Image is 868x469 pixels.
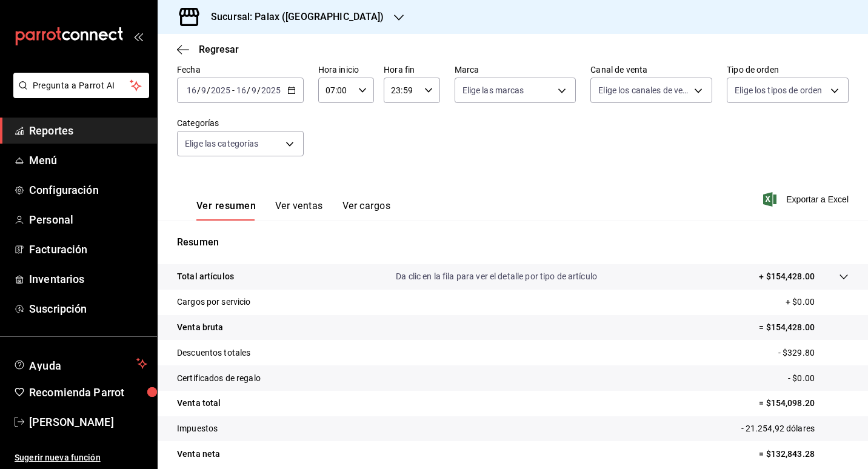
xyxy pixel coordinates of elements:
[177,372,261,385] p: Certificados de regalo
[199,44,239,55] span: Regresar
[257,85,261,95] span: /
[13,73,149,98] button: Pregunta a Parrot AI
[29,386,124,399] font: Recomienda Parrot
[210,85,231,95] input: ----
[396,270,597,283] p: Da clic en la fila para ver el detalle por tipo de artículo
[185,138,259,150] span: Elige las categorías
[29,184,99,196] font: Configuración
[29,273,84,285] font: Inventarios
[788,372,849,385] p: - $0.00
[133,32,143,41] button: open_drawer_menu
[196,200,390,221] div: Pestañas de navegación
[29,243,87,256] font: Facturación
[261,85,281,95] input: ----
[786,296,849,308] p: + $0.00
[741,422,849,435] p: - 21.254,92 dólares
[177,65,304,74] label: Fecha
[29,154,58,167] font: Menú
[778,347,849,359] p: - $329.80
[29,213,73,226] font: Personal
[29,356,132,371] span: Ayuda
[196,200,256,212] font: Ver resumen
[177,422,218,435] p: Impuestos
[384,65,439,74] label: Hora fin
[247,85,250,95] span: /
[462,84,524,96] span: Elige las marcas
[786,195,849,204] font: Exportar a Excel
[275,200,323,221] button: Ver ventas
[15,453,101,462] font: Sugerir nueva función
[33,79,130,92] span: Pregunta a Parrot AI
[455,65,576,74] label: Marca
[759,397,849,410] p: = $154,098.20
[177,296,251,308] p: Cargos por servicio
[759,321,849,334] p: = $154,428.00
[177,270,234,283] p: Total artículos
[177,347,250,359] p: Descuentos totales
[590,65,712,74] label: Canal de venta
[251,85,257,95] input: --
[197,85,201,95] span: /
[177,448,220,461] p: Venta neta
[201,10,384,24] h3: Sucursal: Palax ([GEOGRAPHIC_DATA])
[201,85,207,95] input: --
[8,88,149,101] a: Pregunta a Parrot AI
[759,270,815,283] p: + $154,428.00
[735,84,822,96] span: Elige los tipos de orden
[177,397,221,410] p: Venta total
[207,85,210,95] span: /
[318,65,374,74] label: Hora inicio
[177,119,304,127] label: Categorías
[29,416,114,428] font: [PERSON_NAME]
[598,84,690,96] span: Elige los canales de venta
[177,235,849,250] p: Resumen
[177,44,239,55] button: Regresar
[177,321,223,334] p: Venta bruta
[232,85,235,95] span: -
[766,192,849,207] button: Exportar a Excel
[186,85,197,95] input: --
[727,65,849,74] label: Tipo de orden
[236,85,247,95] input: --
[29,124,73,137] font: Reportes
[29,302,87,315] font: Suscripción
[759,448,849,461] p: = $132,843.28
[342,200,391,221] button: Ver cargos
